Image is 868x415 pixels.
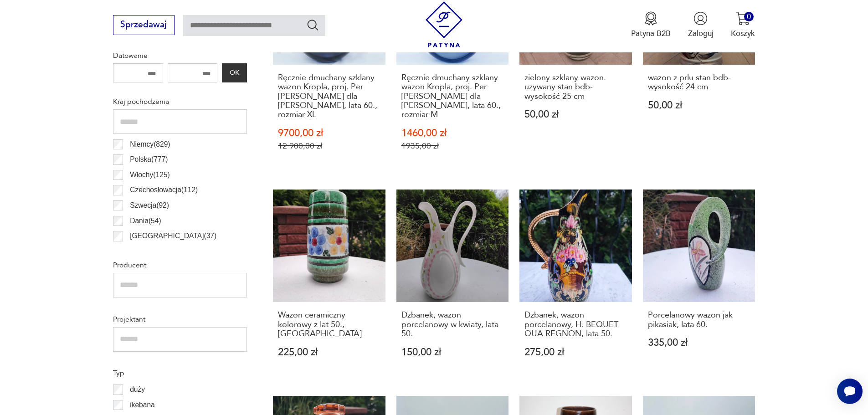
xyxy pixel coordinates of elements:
[278,141,380,151] p: 12 900,00 zł
[113,96,247,108] p: Kraj pochodzenia
[113,313,247,325] p: Projektant
[688,11,714,39] button: Zaloguj
[130,215,161,227] p: Dania ( 54 )
[643,190,755,378] a: Porcelanowy wazon jak pikasiak, lata 60.Porcelanowy wazon jak pikasiak, lata 60.335,00 zł
[401,141,504,151] p: 1935,00 zł
[130,169,170,181] p: Włochy ( 125 )
[421,1,467,47] img: Patyna - sklep z meblami i dekoracjami vintage
[631,11,671,39] a: Ikona medaluPatyna B2B
[130,154,168,165] p: Polska ( 777 )
[837,379,863,404] iframe: Smartsupp widget button
[306,18,319,31] button: Szukaj
[519,190,632,378] a: Dzbanek, wazon porcelanowy, H. BEQUET QUA REGNON, lata 50.Dzbanek, wazon porcelanowy, H. BEQUET Q...
[130,384,145,395] p: duży
[113,22,175,29] a: Sprzedawaj
[631,28,671,39] p: Patyna B2B
[401,348,504,357] p: 150,00 zł
[524,348,627,357] p: 275,00 zł
[222,63,247,82] button: OK
[130,399,155,411] p: ikebana
[130,230,216,242] p: [GEOGRAPHIC_DATA] ( 37 )
[524,73,627,101] h3: zielony szklany wazon. używany stan bdb- wysokość 25 cm
[278,128,380,138] p: 9700,00 zł
[631,11,671,39] button: Patyna B2B
[401,73,504,120] h3: Ręcznie dmuchany szklany wazon Kropla, proj. Per [PERSON_NAME] dla [PERSON_NAME], lata 60., rozmi...
[524,311,627,338] h3: Dzbanek, wazon porcelanowy, H. BEQUET QUA REGNON, lata 50.
[688,28,714,39] p: Zaloguj
[278,348,380,357] p: 225,00 zł
[693,11,708,26] img: Ikonka użytkownika
[130,246,166,257] p: Francja ( 34 )
[648,311,750,329] h3: Porcelanowy wazon jak pikasiak, lata 60.
[113,367,247,379] p: Typ
[736,11,750,26] img: Ikona koszyka
[113,50,247,61] p: Datowanie
[278,311,380,338] h3: Wazon ceramiczny kolorowy z lat 50., [GEOGRAPHIC_DATA]
[396,190,509,378] a: Dzbanek, wazon porcelanowy w kwiaty, lata 50.Dzbanek, wazon porcelanowy w kwiaty, lata 50.150,00 zł
[731,11,755,39] button: 0Koszyk
[113,15,175,35] button: Sprzedawaj
[401,311,504,338] h3: Dzbanek, wazon porcelanowy w kwiaty, lata 50.
[524,110,627,119] p: 50,00 zł
[113,259,247,271] p: Producent
[731,28,755,39] p: Koszyk
[130,200,169,211] p: Szwecja ( 92 )
[648,338,750,348] p: 335,00 zł
[401,128,504,138] p: 1460,00 zł
[648,101,750,110] p: 50,00 zł
[744,12,754,21] div: 0
[278,73,380,120] h3: Ręcznie dmuchany szklany wazon Kropla, proj. Per [PERSON_NAME] dla [PERSON_NAME], lata 60., rozmi...
[644,11,658,26] img: Ikona medalu
[130,184,198,196] p: Czechosłowacja ( 112 )
[648,73,750,92] h3: wazon z prlu stan bdb- wysokość 24 cm
[130,138,170,150] p: Niemcy ( 829 )
[273,190,385,378] a: Wazon ceramiczny kolorowy z lat 50., GermanyWazon ceramiczny kolorowy z lat 50., [GEOGRAPHIC_DATA...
